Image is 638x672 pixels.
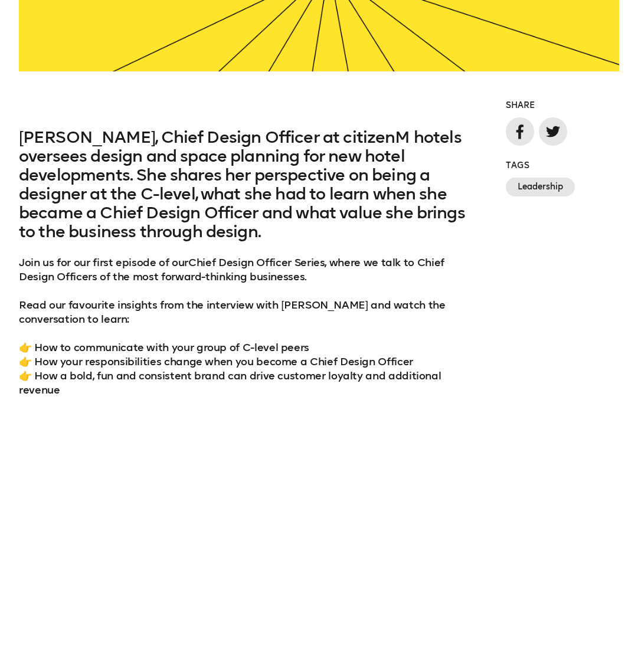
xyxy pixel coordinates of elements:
h3: [PERSON_NAME], Chief Design Officer at citizenM hotels oversees design and space planning for new... [19,128,468,241]
a: Chief Design Officer Series [188,256,325,269]
a: Leadership [506,178,575,196]
p: Read our favourite insights from the interview with [PERSON_NAME] and watch the conversation to l... [19,298,468,326]
p: 👉 How to communicate with your group of C-level peers 👉 How your responsibilities change when you... [19,340,468,397]
h6: Tags [506,160,619,172]
p: Join us for our first episode of our , where we talk to Chief Design Officers of the most forward... [19,255,468,284]
h6: Share [506,100,619,112]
